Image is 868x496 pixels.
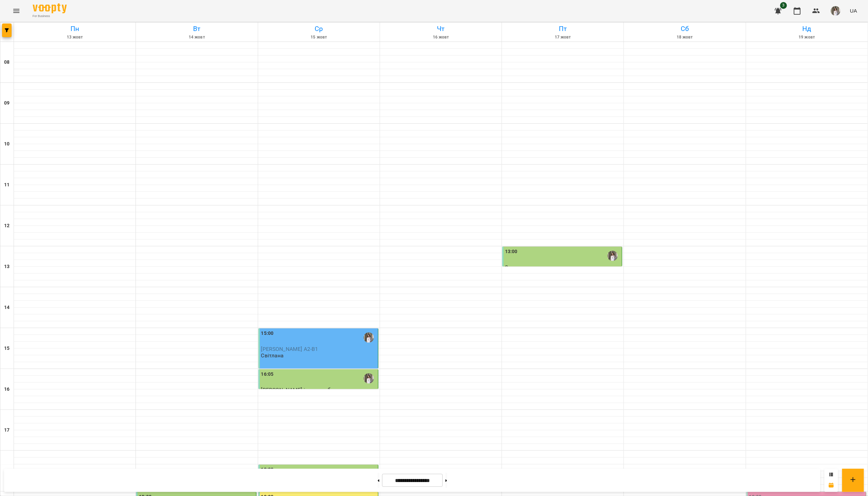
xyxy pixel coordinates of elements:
[4,427,10,434] h6: 17
[4,59,10,66] h6: 08
[625,34,744,41] h6: 18 жовт
[850,7,857,14] span: UA
[4,222,10,230] h6: 12
[364,373,374,384] img: Дебелко Аліна
[4,181,10,189] h6: 11
[4,263,10,270] h6: 13
[847,4,860,17] button: UA
[15,34,135,41] h6: 13 жовт
[4,345,10,352] h6: 15
[780,2,787,9] span: 3
[505,248,518,255] label: 13:00
[625,24,744,34] h6: Сб
[4,304,10,311] h6: 14
[381,34,501,41] h6: 16 жовт
[261,353,284,358] p: Світлана
[364,332,374,343] img: Дебелко Аліна
[503,34,622,41] h6: 17 жовт
[747,24,867,34] h6: Нд
[831,6,840,16] img: 364895220a4789552a8225db6642e1db.jpeg
[259,34,379,41] h6: 15 жовт
[381,24,501,34] h6: Чт
[15,24,135,34] h6: Пн
[607,251,618,261] img: Дебелко Аліна
[33,14,67,18] span: For Business
[505,264,620,270] p: 3
[261,371,274,378] label: 16:05
[261,346,318,352] span: [PERSON_NAME] A2-B1
[4,99,10,107] h6: 09
[261,387,337,393] span: [PERSON_NAME] іспит пробне
[33,3,67,13] img: Voopty Logo
[747,34,867,41] h6: 19 жовт
[4,140,10,148] h6: 10
[137,34,256,41] h6: 14 жовт
[137,24,256,34] h6: Вт
[4,386,10,393] h6: 16
[503,24,622,34] h6: Пт
[259,24,379,34] h6: Ср
[261,330,274,337] label: 15:00
[8,3,25,19] button: Menu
